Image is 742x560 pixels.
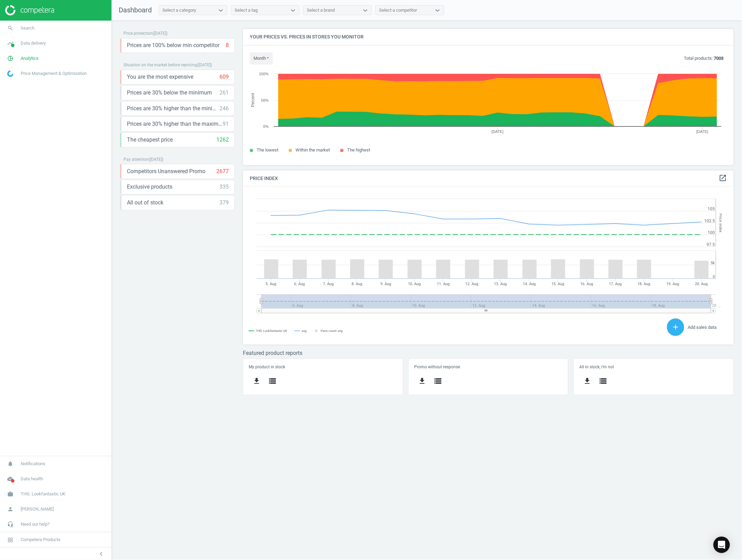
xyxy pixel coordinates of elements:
[127,183,172,191] span: Exclusive products
[580,282,593,286] tspan: 16. Aug
[430,373,446,389] button: storage
[352,282,363,286] tspan: 8. Aug
[249,365,397,369] h5: My product in stock
[434,377,442,385] i: storage
[414,373,430,389] button: get_app
[119,6,152,14] span: Dashboard
[414,365,562,369] h5: Promo without response
[684,55,723,61] p: Total products:
[216,168,229,175] div: 2677
[465,282,478,286] tspan: 12. Aug
[97,550,105,558] i: chevron_left
[226,42,229,49] div: 8
[4,503,17,516] i: person
[4,472,17,485] i: cloud_done
[437,282,450,286] tspan: 11. Aug
[321,329,343,333] tspan: Pairs count: avg
[197,63,212,67] span: ( [DATE] )
[149,157,163,162] span: ( [DATE] )
[243,350,734,356] h3: Featured product reports
[219,199,229,206] div: 379
[263,124,269,128] text: 0%
[294,282,305,286] tspan: 6. Aug
[494,282,507,286] tspan: 13. Aug
[347,147,370,153] span: The highest
[583,377,592,385] i: get_app
[21,506,54,512] span: [PERSON_NAME]
[250,52,273,65] button: month
[4,37,17,50] i: timeline
[243,170,734,187] h4: Price Index
[219,73,229,81] div: 609
[707,242,715,247] text: 97.5
[599,377,607,385] i: storage
[713,537,730,553] div: Open Intercom Messenger
[302,329,307,333] tspan: avg
[223,120,229,128] div: 91
[127,42,219,49] span: Prices are 100% below min competitor
[5,5,54,15] img: ajHJNr6hYgQAAAAASUVORK5CYII=
[21,476,43,482] span: Data health
[580,373,595,389] button: get_app
[666,282,679,286] tspan: 19. Aug
[21,537,61,543] span: Competera Products
[162,7,196,13] div: Select a category
[552,282,564,286] tspan: 15. Aug
[580,365,728,369] h5: All in stock, i'm not
[265,373,280,389] button: storage
[695,282,708,286] tspan: 20. Aug
[671,323,680,331] i: add
[408,282,421,286] tspan: 10. Aug
[719,174,727,182] i: open_in_new
[21,521,50,527] span: Need our help?
[21,25,34,31] span: Search
[219,183,229,191] div: 335
[7,70,13,77] img: wGWNvw8QSZomAAAAABJRU5ErkJggg==
[127,120,223,128] span: Prices are 30% higher than the maximal
[379,7,417,13] div: Select a competitor
[123,63,197,67] span: Situation on the market before repricing
[261,98,269,102] text: 50%
[21,70,87,77] span: Price Management & Optimization
[249,373,265,389] button: get_app
[250,93,255,107] tspan: Percent
[243,29,734,45] h4: Your prices vs. prices in stores you monitor
[704,219,715,223] text: 102.5
[638,282,650,286] tspan: 18. Aug
[4,518,17,531] i: headset_mic
[235,7,258,13] div: Select a tag
[4,22,17,35] i: search
[4,488,17,501] i: work
[688,325,717,330] span: Add sales data
[219,105,229,112] div: 246
[93,549,110,558] button: chevron_left
[252,377,261,385] i: get_app
[21,461,45,467] span: Notifications
[21,491,65,497] span: THG. Lookfantastic UK
[714,56,723,61] b: 7003
[127,105,219,112] span: Prices are 30% higher than the minimum
[609,282,622,286] tspan: 17. Aug
[127,168,205,175] span: Competitors Unanswered Promo
[718,213,723,232] tspan: Price Index
[123,157,149,162] span: Pay attention
[256,329,287,333] tspan: THG. Lookfantastic UK
[268,377,277,385] i: storage
[713,275,715,279] text: 0
[492,130,504,134] tspan: [DATE]
[127,73,193,81] span: You are the most expensive
[4,52,17,65] i: pie_chart_outlined
[127,136,173,144] span: The cheapest price
[708,206,715,211] text: 105
[667,318,684,336] button: add
[123,31,153,36] span: Price protection
[708,230,715,235] text: 100
[712,303,721,308] tspan: 20. …
[266,282,276,286] tspan: 5. Aug
[127,199,163,206] span: All out of stock
[257,147,278,153] span: The lowest
[21,55,39,61] span: Analytics
[259,72,269,76] text: 100%
[21,40,46,46] span: Data delivery
[696,130,708,134] tspan: [DATE]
